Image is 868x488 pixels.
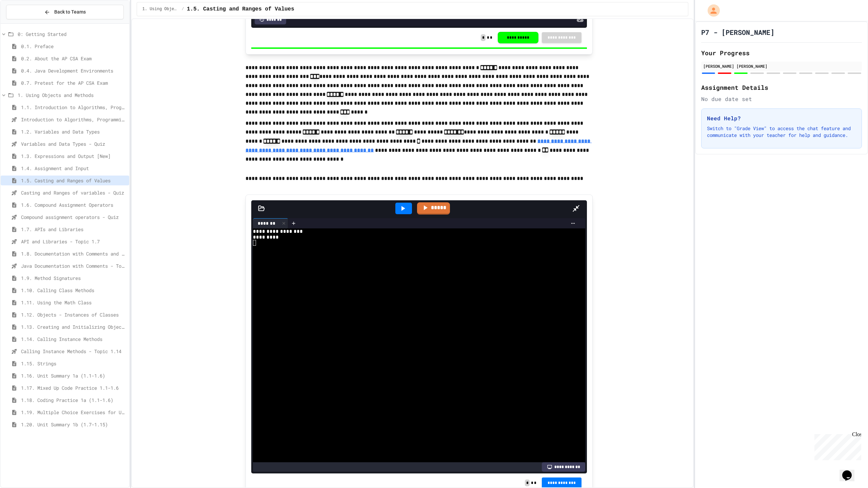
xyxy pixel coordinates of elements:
h1: P7 - [PERSON_NAME] [701,27,774,37]
h3: Need Help? [707,114,856,122]
span: 1.5. Casting and Ranges of Values [187,5,294,13]
span: 1.11. Using the Math Class [21,299,126,306]
span: 0.4. Java Development Environments [21,67,126,74]
span: 0.2. About the AP CSA Exam [21,55,126,62]
span: 1. Using Objects and Methods [18,91,126,99]
h2: Assignment Details [701,83,862,92]
span: 1.12. Objects - Instances of Classes [21,311,126,318]
span: 0.1. Preface [21,43,126,50]
span: 1.5. Casting and Ranges of Values [21,177,126,184]
span: 1.9. Method Signatures [21,274,126,282]
p: Switch to "Grade View" to access the chat feature and communicate with your teacher for help and ... [707,125,856,139]
span: 1.3. Expressions and Output [New] [21,152,126,160]
div: [PERSON_NAME] [PERSON_NAME] [703,63,860,69]
span: 1.7. APIs and Libraries [21,226,126,233]
div: My Account [701,3,722,18]
span: Compound assignment operators - Quiz [21,213,126,221]
span: Calling Instance Methods - Topic 1.14 [21,348,126,355]
iframe: chat widget [812,431,861,460]
iframe: chat widget [840,461,861,481]
span: 0: Getting Started [18,30,126,38]
div: No due date set [701,95,862,103]
span: 1.18. Coding Practice 1a (1.1-1.6) [21,396,126,404]
span: API and Libraries - Topic 1.7 [21,238,126,245]
button: Back to Teams [6,5,124,19]
span: 1.6. Compound Assignment Operators [21,201,126,208]
span: 1.4. Assignment and Input [21,165,126,172]
span: 1.13. Creating and Initializing Objects: Constructors [21,323,126,330]
span: Introduction to Algorithms, Programming, and Compilers [21,116,126,123]
span: 1.1. Introduction to Algorithms, Programming, and Compilers [21,104,126,111]
span: 0.7. Pretest for the AP CSA Exam [21,79,126,86]
span: 1. Using Objects and Methods [142,6,179,12]
h2: Your Progress [701,48,862,58]
span: 1.19. Multiple Choice Exercises for Unit 1a (1.1-1.6) [21,409,126,416]
span: / [182,6,184,12]
span: 1.15. Strings [21,360,126,367]
span: Back to Teams [54,8,86,16]
span: 1.17. Mixed Up Code Practice 1.1-1.6 [21,384,126,391]
span: 1.14. Calling Instance Methods [21,335,126,343]
span: 1.16. Unit Summary 1a (1.1-1.6) [21,372,126,379]
div: Chat with us now!Close [3,3,47,43]
span: 1.8. Documentation with Comments and Preconditions [21,250,126,257]
span: Java Documentation with Comments - Topic 1.8 [21,262,126,269]
span: Casting and Ranges of variables - Quiz [21,189,126,196]
span: Variables and Data Types - Quiz [21,140,126,147]
span: 1.2. Variables and Data Types [21,128,126,135]
span: 1.20. Unit Summary 1b (1.7-1.15) [21,421,126,428]
span: 1.10. Calling Class Methods [21,287,126,294]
